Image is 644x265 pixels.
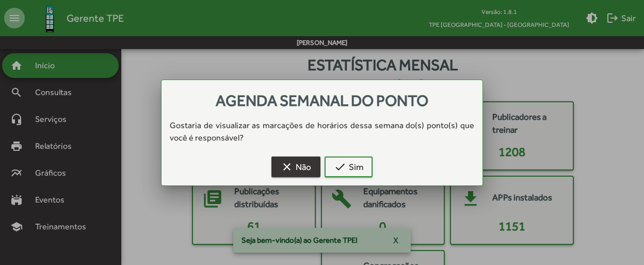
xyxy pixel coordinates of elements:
span: Não [281,158,311,176]
mat-icon: clear [281,161,293,173]
div: Gostaria de visualizar as marcações de horários dessa semana do(s) ponto(s) que você é responsável? [162,119,482,144]
button: Não [271,157,320,177]
mat-icon: check [334,161,346,173]
button: Sim [325,157,373,177]
span: Agenda semanal do ponto [216,91,428,110]
span: Sim [334,158,363,176]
